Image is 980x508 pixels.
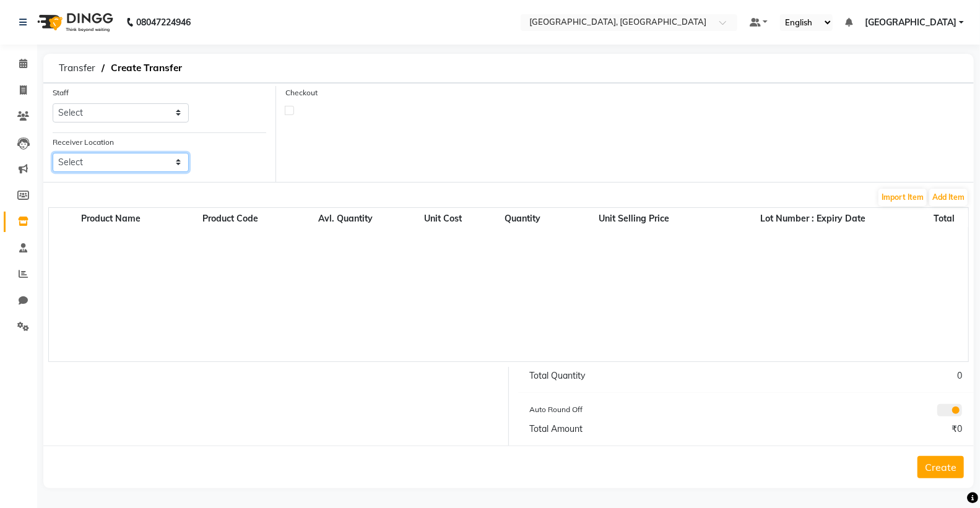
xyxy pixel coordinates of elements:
[746,423,971,436] div: ₹0
[521,369,746,382] div: Total Quantity
[105,57,188,79] span: Create Transfer
[929,189,968,206] button: Add Item
[706,210,919,227] th: Lot Number : Expiry Date
[173,210,289,227] th: Product Code
[483,210,561,227] th: Quantity
[32,5,116,40] img: logo
[285,87,318,98] label: Checkout
[917,456,964,478] button: Create
[402,210,483,227] th: Unit Cost
[53,137,114,148] label: Receiver Location
[136,5,191,40] b: 08047224946
[920,210,968,227] th: Total
[865,16,956,29] span: [GEOGRAPHIC_DATA]
[521,423,746,436] div: Total Amount
[49,210,173,227] th: Product Name
[53,87,69,98] label: Staff
[746,369,971,382] div: 0
[288,210,402,227] th: Avl. Quantity
[530,404,583,415] label: Auto Round Off
[53,57,102,79] span: Transfer
[562,210,707,227] th: Unit Selling Price
[878,189,927,206] button: Import Item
